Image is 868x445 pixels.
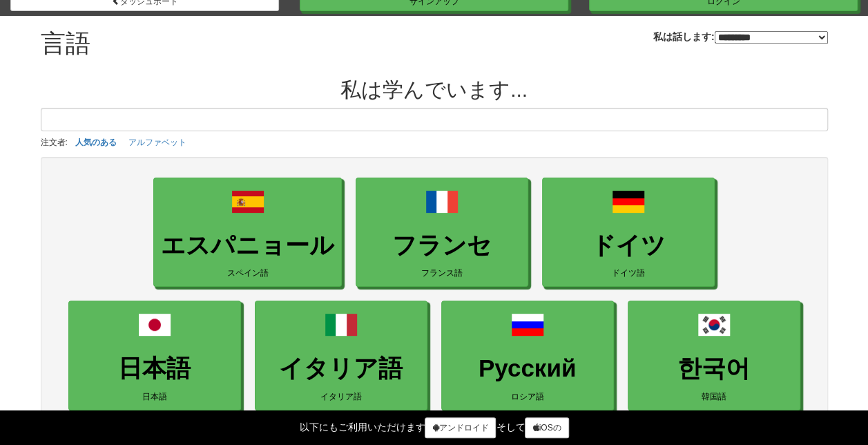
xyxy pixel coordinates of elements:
[525,417,568,438] a: iOSの
[41,138,68,147] small: 注文者:
[628,301,800,410] a: 한국어韓国語
[635,355,793,382] h3: 한국어
[449,355,606,382] h3: Русский
[511,391,544,401] small: ロシア語
[653,31,715,42] font: 私は話します:
[539,423,561,433] font: iOSの
[255,301,427,410] a: イタリア語イタリア語
[363,232,521,259] h3: フランセ
[356,178,528,287] a: フランセフランス語
[76,355,233,382] h3: 日本語
[299,422,425,433] font: 以下にもご利用いただけます
[227,267,269,277] small: スペイン語
[612,267,645,277] small: ドイツ語
[41,30,90,57] h1: 言語
[124,135,191,150] button: アルファベット
[702,391,726,401] small: 韓国語
[425,417,496,438] a: アンドロイド
[421,267,463,277] small: フランス語
[438,423,488,433] font: アンドロイド
[550,232,707,259] h3: ドイツ
[142,391,167,401] small: 日本語
[161,232,334,259] h3: エスパニョール
[68,301,241,410] a: 日本語日本語
[153,178,342,287] a: エスパニョールスペイン語
[496,422,525,433] font: そして
[262,355,420,382] h3: イタリア語
[441,301,614,410] a: Русскийロシア語
[41,78,828,101] h2: 私は学んでいます...
[71,135,121,150] button: 人気のある
[542,178,715,287] a: ドイツドイツ語
[320,391,362,401] small: イタリア語
[715,31,828,44] select: 私は話します:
